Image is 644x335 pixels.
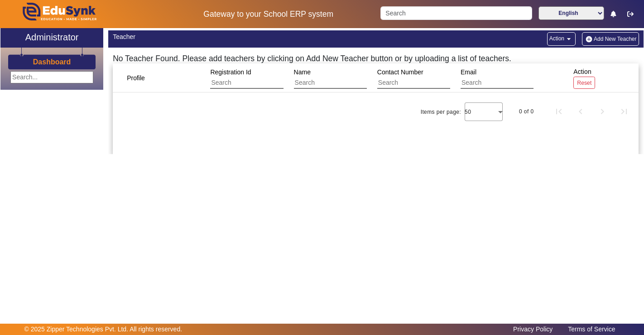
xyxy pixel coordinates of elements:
[380,6,532,20] input: Search
[33,58,71,66] h3: Dashboard
[33,57,72,67] a: Dashboard
[166,10,371,19] h5: Gateway to your School ERP system
[461,77,542,89] input: Search
[613,101,635,122] button: Last page
[210,77,291,89] input: Search
[548,101,570,122] button: First page
[25,32,79,43] h2: Administrator
[0,28,103,48] a: Administrator
[294,68,311,76] span: Name
[24,325,183,334] p: © 2025 Zipper Technologies Pvt. Ltd. All rights reserved.
[591,101,613,122] button: Next page
[584,35,594,43] img: add-new-student.png
[377,68,423,76] span: Contact Number
[113,32,371,42] div: Teacher
[564,34,573,44] mat-icon: arrow_drop_down
[457,64,553,92] div: Email
[509,323,557,335] a: Privacy Policy
[573,77,595,89] button: Reset
[519,107,533,116] div: 0 of 0
[547,32,576,46] button: Action
[291,64,386,92] div: Name
[127,74,145,82] span: Profile
[294,77,375,89] input: Search
[461,68,476,76] span: Email
[207,64,303,92] div: Registration Id
[421,107,461,117] div: Items per page:
[113,54,639,63] h5: No Teacher Found. Please add teachers by clicking on Add New Teacher button or by uploading a lis...
[374,64,470,92] div: Contact Number
[377,77,458,89] input: Search
[563,323,620,335] a: Terms of Service
[570,63,598,92] div: Action
[124,70,156,86] div: Profile
[210,68,251,76] span: Registration Id
[582,32,639,46] button: Add New Teacher
[10,71,93,83] input: Search...
[570,101,591,122] button: Previous page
